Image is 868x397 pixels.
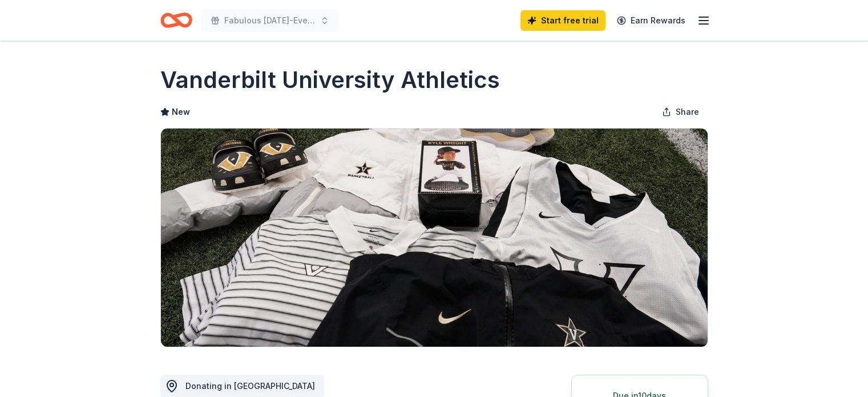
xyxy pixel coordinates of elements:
span: Fabulous [DATE]-Every Week [224,14,316,27]
span: Donating in [GEOGRAPHIC_DATA] [185,381,315,391]
a: Start free trial [520,10,605,31]
button: Fabulous [DATE]-Every Week [201,9,338,32]
a: Earn Rewards [610,10,692,31]
img: Image for Vanderbilt University Athletics [161,129,708,347]
h1: Vanderbilt University Athletics [160,64,500,96]
span: New [172,105,190,119]
button: Share [653,101,708,123]
a: Home [160,7,192,34]
span: Share [676,105,699,119]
